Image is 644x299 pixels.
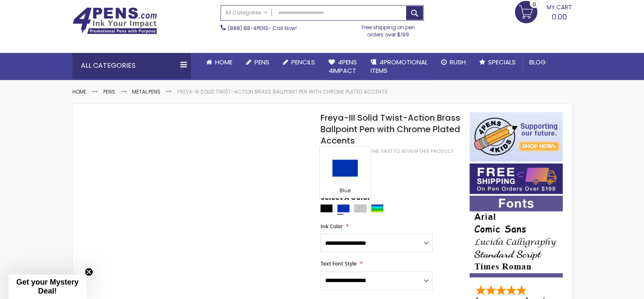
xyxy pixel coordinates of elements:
a: 0.00 0 [515,1,572,22]
span: Freya-III Solid Twist-Action Brass Ballpoint Pen with Chrome Plated Accents [320,112,460,147]
span: All Categories [225,9,268,16]
div: Blue [337,204,350,213]
a: Metal Pens [132,88,160,95]
a: Pens [239,53,276,72]
div: Get your Mystery Deal!Close teaser [8,274,86,299]
a: Specials [473,53,522,72]
a: Pens [103,88,115,95]
a: 4PROMOTIONALITEMS [364,53,434,80]
span: 4Pens 4impact [329,58,357,75]
span: Get your Mystery Deal! [16,278,78,295]
span: - Call Now! [228,25,297,32]
span: Pencils [291,58,315,66]
span: Pens [254,58,269,66]
a: Home [72,88,86,95]
img: font-personalization-examples [470,196,563,277]
div: Assorted [371,204,384,213]
div: All Categories [72,53,191,78]
span: 4PROMOTIONAL ITEMS [370,58,428,75]
img: 4pens 4 kids [470,112,563,161]
iframe: Google Customer Reviews [574,276,644,299]
span: Specials [488,58,516,66]
a: 4Pens4impact [322,53,364,80]
button: Close teaser [85,268,93,276]
a: Pencils [276,53,322,72]
a: Blog [522,53,553,72]
div: Black [320,204,333,213]
a: Be the first to review this product [364,148,453,155]
span: Text Font Style [320,260,356,267]
span: Rush [450,58,466,66]
a: All Categories [221,6,272,19]
img: 4Pens Custom Pens and Promotional Products [72,7,157,34]
span: Blog [529,58,546,66]
a: Home [199,53,239,72]
span: Home [215,58,232,66]
span: Select A Color [320,193,370,205]
span: 0.00 [552,11,567,22]
div: Silver [354,204,367,213]
div: Blue [322,187,368,196]
li: Freya-III Solid Twist-Action Brass Ballpoint Pen with Chrome Plated Accents [177,89,388,95]
div: Free shipping on pen orders over $199 [353,21,424,38]
img: Free shipping on orders over $199 [470,163,563,194]
span: 0 [533,0,536,8]
span: Ink Color [320,223,342,230]
a: Rush [434,53,473,72]
a: (888) 88-4PENS [228,25,268,32]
